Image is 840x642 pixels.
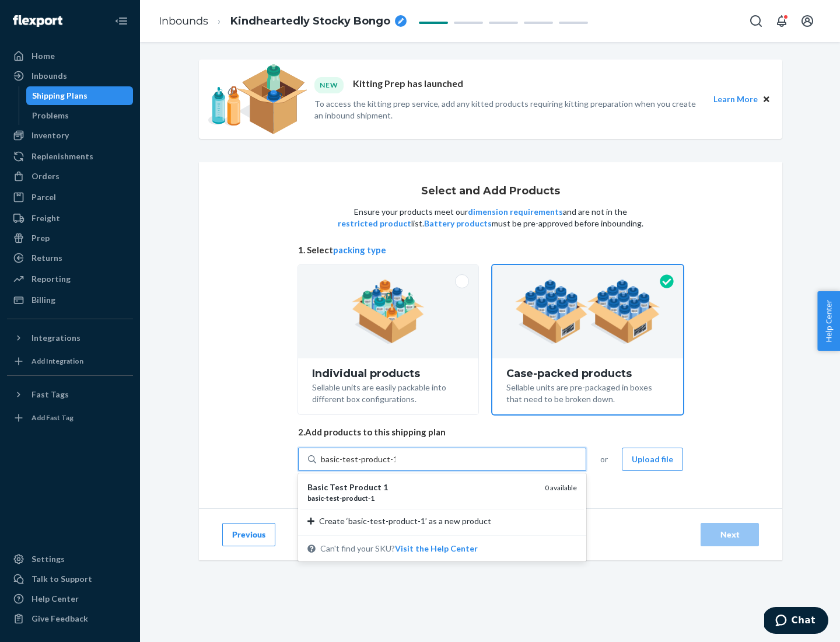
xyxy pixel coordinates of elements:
div: Give Feedback [32,613,88,624]
div: Add Fast Tag [32,413,73,423]
div: Inventory [32,130,69,141]
em: Basic [307,482,328,492]
div: Returns [32,252,62,264]
button: Help Center [817,291,840,351]
button: restricted product [338,218,411,229]
img: Flexport logo [13,15,62,27]
div: Home [32,50,55,62]
button: Open notifications [770,9,793,33]
button: Close [760,93,773,106]
em: basic [307,494,324,503]
span: 2. Add products to this shipping plan [298,426,683,438]
div: Problems [32,110,69,121]
div: Integrations [32,332,80,344]
span: or [600,453,608,465]
button: Talk to Support [7,570,133,588]
a: Shipping Plans [26,86,134,105]
div: - - - [307,493,535,503]
div: Inbounds [32,70,67,82]
div: Sellable units are easily packable into different box configurations. [312,379,464,405]
a: Add Fast Tag [7,409,133,427]
button: Integrations [7,329,133,347]
div: Freight [32,212,60,224]
div: NEW [314,77,344,93]
h1: Select and Add Products [421,186,560,197]
em: test [326,494,339,503]
button: Upload file [622,448,683,471]
a: Home [7,47,133,65]
div: Prep [32,232,50,244]
img: individual-pack.facf35554cb0f1810c75b2bd6df2d64e.png [352,280,425,344]
div: Add Integration [32,356,83,366]
button: dimension requirements [468,206,563,218]
span: 0 available [545,483,577,492]
button: Battery products [424,218,492,229]
div: Billing [32,294,55,306]
div: Talk to Support [32,573,92,585]
a: Freight [7,209,133,228]
div: Replenishments [32,151,93,162]
span: Create ‘basic-test-product-1’ as a new product [319,515,491,527]
p: Kitting Prep has launched [353,77,463,93]
em: Product [349,482,381,492]
a: Settings [7,550,133,568]
button: Learn More [713,93,758,106]
button: Give Feedback [7,609,133,628]
div: Next [710,529,749,540]
a: Add Integration [7,352,133,371]
div: Orders [32,170,60,182]
div: Parcel [32,191,56,203]
a: Inventory [7,126,133,145]
em: Test [330,482,348,492]
em: 1 [383,482,388,492]
p: To access the kitting prep service, add any kitted products requiring kitting preparation when yo... [314,98,703,121]
a: Inbounds [7,67,133,85]
a: Parcel [7,188,133,207]
a: Prep [7,229,133,247]
ol: breadcrumbs [149,4,416,39]
span: Kindheartedly Stocky Bongo [230,14,390,29]
button: Basic Test Product 1basic-test-product-10 availableCreate ‘basic-test-product-1’ as a new product... [395,543,478,554]
span: 1. Select [298,244,683,256]
a: Problems [26,106,134,125]
a: Orders [7,167,133,186]
div: Shipping Plans [32,90,87,102]
div: Fast Tags [32,389,69,400]
div: Individual products [312,368,464,379]
button: Fast Tags [7,385,133,404]
img: case-pack.59cecea509d18c883b923b81aeac6d0b.png [515,280,660,344]
a: Help Center [7,589,133,608]
div: Reporting [32,273,71,285]
em: 1 [370,494,374,503]
div: Settings [32,553,65,565]
button: Next [701,523,759,546]
a: Inbounds [159,15,208,27]
button: packing type [333,244,386,256]
div: Help Center [32,593,79,605]
iframe: Opens a widget where you can chat to one of our agents [764,607,828,636]
button: Open account menu [796,9,819,33]
div: Sellable units are pre-packaged in boxes that need to be broken down. [506,379,669,405]
p: Ensure your products meet our and are not in the list. must be pre-approved before inbounding. [337,206,645,229]
em: product [342,494,368,503]
span: Can't find your SKU? [320,543,478,554]
input: Basic Test Product 1basic-test-product-10 availableCreate ‘basic-test-product-1’ as a new product... [321,453,395,465]
button: Close Navigation [110,9,133,33]
a: Billing [7,291,133,309]
div: Case-packed products [506,368,669,379]
button: Previous [222,523,275,546]
a: Reporting [7,270,133,288]
button: Open Search Box [744,9,768,33]
a: Returns [7,249,133,267]
a: Replenishments [7,147,133,166]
